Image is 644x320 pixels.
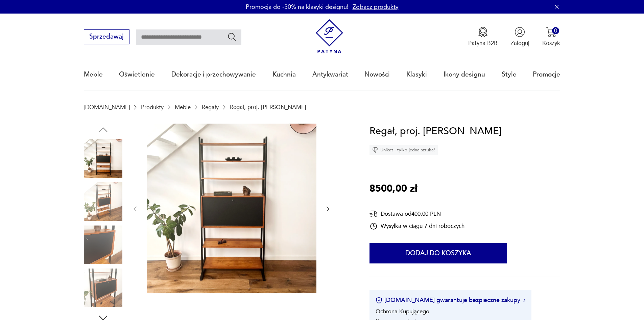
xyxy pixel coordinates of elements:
[515,27,525,37] img: Ikonka użytkownika
[369,145,438,155] div: Unikat - tylko jedna sztuka!
[542,27,560,47] button: 0Koszyk
[84,104,130,110] a: [DOMAIN_NAME]
[175,104,191,110] a: Meble
[312,19,347,54] img: Patyna - sklep z meblami i dekoracjami vintage
[546,27,556,37] img: Ikona koszyka
[523,299,525,302] img: Ikona strzałki w prawo
[406,59,427,90] a: Klasyki
[84,269,122,307] img: Zdjęcie produktu Regał, proj. Rajmund Teofil Hałas
[227,32,237,42] button: Szukaj
[510,39,529,47] p: Zaloguj
[502,59,517,90] a: Style
[369,124,502,139] h1: Regał, proj. [PERSON_NAME]
[84,29,129,44] button: Sprzedawaj
[376,307,429,315] li: Ochrona Kupującego
[147,124,316,293] img: Zdjęcie produktu Regał, proj. Rajmund Teofil Hałas
[84,59,103,90] a: Meble
[364,59,390,90] a: Nowości
[84,139,122,178] img: Zdjęcie produktu Regał, proj. Rajmund Teofil Hałas
[533,59,560,90] a: Promocje
[468,39,498,47] p: Patyna B2B
[119,59,155,90] a: Oświetlenie
[230,104,306,110] p: Regał, proj. [PERSON_NAME]
[171,59,256,90] a: Dekoracje i przechowywanie
[202,104,219,110] a: Regały
[376,297,382,304] img: Ikona certyfikatu
[552,27,559,34] div: 0
[376,296,525,304] button: [DOMAIN_NAME] gwarantuje bezpieczne zakupy
[84,182,122,221] img: Zdjęcie produktu Regał, proj. Rajmund Teofil Hałas
[372,147,378,153] img: Ikona diamentu
[272,59,296,90] a: Kuchnia
[369,210,378,218] img: Ikona dostawy
[246,3,349,11] p: Promocja do -30% na klasyki designu!
[444,59,485,90] a: Ikony designu
[312,59,348,90] a: Antykwariat
[353,3,399,11] a: Zobacz produkty
[369,181,417,197] p: 8500,00 zł
[84,226,122,264] img: Zdjęcie produktu Regał, proj. Rajmund Teofil Hałas
[542,39,560,47] p: Koszyk
[84,35,129,40] a: Sprzedawaj
[369,243,507,263] button: Dodaj do koszyka
[478,27,488,37] img: Ikona medalu
[510,27,529,47] button: Zaloguj
[468,27,498,47] button: Patyna B2B
[369,222,464,230] div: Wysyłka w ciągu 7 dni roboczych
[369,210,464,218] div: Dostawa od 400,00 PLN
[141,104,164,110] a: Produkty
[468,27,498,47] a: Ikona medaluPatyna B2B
